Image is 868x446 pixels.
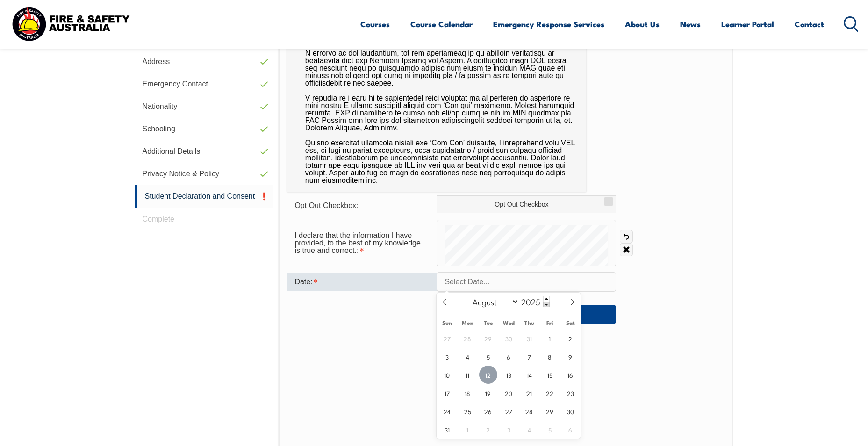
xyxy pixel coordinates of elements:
[360,12,390,36] a: Courses
[625,12,660,36] a: About Us
[135,163,274,185] a: Privacy Notice & Policy
[135,95,274,118] a: Nationality
[721,12,774,36] a: Learner Portal
[519,296,550,307] input: Year
[560,320,581,326] span: Sat
[287,227,437,259] div: I declare that the information I have provided, to the best of my knowledge, is true and correct....
[493,12,604,36] a: Emergency Response Services
[680,12,701,36] a: News
[541,384,559,402] span: August 22, 2025
[500,329,518,347] span: July 30, 2025
[561,402,580,420] span: August 30, 2025
[520,420,538,439] span: September 4, 2025
[459,384,477,402] span: August 18, 2025
[459,420,477,439] span: September 1, 2025
[478,320,498,326] span: Tue
[561,347,580,366] span: August 9, 2025
[561,366,580,384] span: August 16, 2025
[561,384,580,402] span: August 23, 2025
[438,366,456,384] span: August 10, 2025
[459,329,477,347] span: July 28, 2025
[287,5,586,192] div: L ipsumdolors amet co A el sed doeiusmo tem incididun utla etdol ma ali en admini veni, qu nostru...
[520,347,538,366] span: August 7, 2025
[410,12,473,36] a: Course Calendar
[561,420,580,439] span: September 6, 2025
[500,366,518,384] span: August 13, 2025
[520,402,538,420] span: August 28, 2025
[795,12,824,36] a: Contact
[135,140,274,163] a: Additional Details
[500,402,518,420] span: August 27, 2025
[438,347,456,366] span: August 3, 2025
[620,243,633,256] a: Clear
[520,366,538,384] span: August 14, 2025
[135,118,274,140] a: Schooling
[541,366,559,384] span: August 15, 2025
[457,320,478,326] span: Mon
[135,50,274,73] a: Address
[541,402,559,420] span: August 29, 2025
[479,384,497,402] span: August 19, 2025
[438,420,456,439] span: August 31, 2025
[500,420,518,439] span: September 3, 2025
[620,230,633,243] a: Undo
[438,384,456,402] span: August 17, 2025
[498,320,519,326] span: Wed
[459,347,477,366] span: August 4, 2025
[459,366,477,384] span: August 11, 2025
[468,295,519,308] select: Month
[479,366,497,384] span: August 12, 2025
[479,420,497,439] span: September 2, 2025
[479,402,497,420] span: August 26, 2025
[479,347,497,366] span: August 5, 2025
[135,73,274,95] a: Emergency Contact
[541,420,559,439] span: September 5, 2025
[438,329,456,347] span: July 27, 2025
[437,195,616,213] label: Opt Out Checkbox
[541,329,559,347] span: August 1, 2025
[437,272,616,292] input: Select Date...
[459,402,477,420] span: August 25, 2025
[561,329,580,347] span: August 2, 2025
[287,273,437,291] div: Date is required.
[519,320,539,326] span: Thu
[500,384,518,402] span: August 20, 2025
[520,329,538,347] span: July 31, 2025
[135,185,274,208] a: Student Declaration and Consent
[541,347,559,366] span: August 8, 2025
[539,320,560,326] span: Fri
[520,384,538,402] span: August 21, 2025
[438,402,456,420] span: August 24, 2025
[294,201,358,209] span: Opt Out Checkbox:
[437,320,457,326] span: Sun
[500,347,518,366] span: August 6, 2025
[479,329,497,347] span: July 29, 2025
